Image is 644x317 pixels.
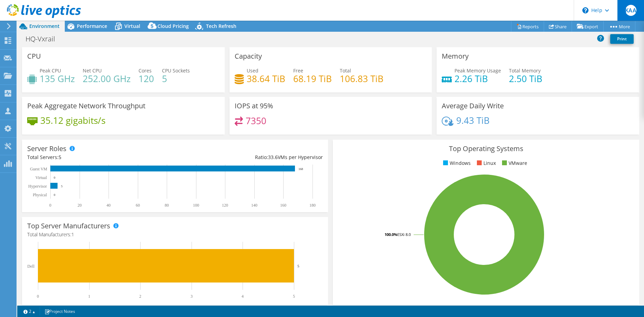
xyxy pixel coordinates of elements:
h3: Top Operating Systems [338,145,634,152]
a: More [603,21,635,32]
span: Virtual [124,23,140,29]
h4: 68.19 TiB [293,75,332,82]
text: 5 [297,264,299,268]
a: Export [572,21,604,32]
text: 0 [49,203,51,208]
text: 60 [136,203,140,208]
h4: Total Manufacturers: [27,231,323,238]
h4: 7350 [246,117,266,125]
li: Linux [475,159,496,167]
text: 4 [242,294,244,299]
div: Total Servers: [27,153,175,161]
h3: Memory [442,52,469,60]
h4: 106.83 TiB [340,75,384,82]
tspan: 100.0% [385,232,397,237]
text: Hypervisor [28,184,47,189]
h1: HQ-Vxrail [22,35,66,43]
text: 0 [54,193,55,197]
li: VMware [500,159,527,167]
text: 5 [61,185,63,188]
h4: 135 GHz [40,75,75,82]
h4: 2.26 TiB [454,75,501,82]
text: 5 [293,294,295,299]
h3: IOPS at 95% [235,102,273,110]
text: 0 [37,294,39,299]
div: Ratio: VMs per Hypervisor [175,153,323,161]
span: Total Memory [509,67,541,74]
span: Cores [139,67,152,74]
span: Cloud Pricing [157,23,189,29]
text: 180 [309,203,316,208]
text: Physical [33,192,47,197]
a: 2 [19,307,40,316]
span: Environment [29,23,60,29]
h3: Average Daily Write [442,102,504,110]
text: Dell [27,264,34,269]
text: Guest VM [30,167,47,171]
h4: 120 [139,75,154,82]
h4: 38.64 TiB [247,75,285,82]
span: Total [340,67,351,74]
text: 0 [54,176,55,179]
span: CPU Sockets [162,67,190,74]
span: Tech Refresh [206,23,236,29]
span: Peak CPU [40,67,61,74]
text: 80 [165,203,169,208]
a: Project Notes [40,307,80,316]
span: Peak Memory Usage [454,67,501,74]
h4: 252.00 GHz [83,75,131,82]
text: 3 [191,294,193,299]
h4: 9.43 TiB [456,117,490,124]
text: 40 [106,203,111,208]
text: 20 [78,203,82,208]
h4: 35.12 gigabits/s [40,117,105,124]
h3: Server Roles [27,145,67,152]
h3: CPU [27,52,41,60]
span: Free [293,67,303,74]
text: 100 [193,203,199,208]
tspan: ESXi 8.0 [397,232,411,237]
h4: 5 [162,75,190,82]
h3: Top Server Manufacturers [27,222,110,230]
text: 160 [280,203,286,208]
a: Share [544,21,572,32]
a: Reports [511,21,544,32]
li: Windows [441,159,471,167]
span: Net CPU [83,67,102,74]
span: 1 [71,231,74,238]
text: 168 [298,167,303,171]
text: 1 [88,294,90,299]
text: Virtual [35,175,47,180]
text: 120 [222,203,228,208]
span: 5 [59,154,61,160]
h4: 2.50 TiB [509,75,542,82]
text: 140 [251,203,257,208]
span: Used [247,67,258,74]
span: 33.6 [268,154,278,160]
span: KAA [625,5,636,16]
span: Performance [77,23,107,29]
a: Print [610,34,634,44]
h3: Capacity [235,52,262,60]
text: 2 [139,294,141,299]
svg: \n [582,7,589,13]
h3: Peak Aggregate Network Throughput [27,102,145,110]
